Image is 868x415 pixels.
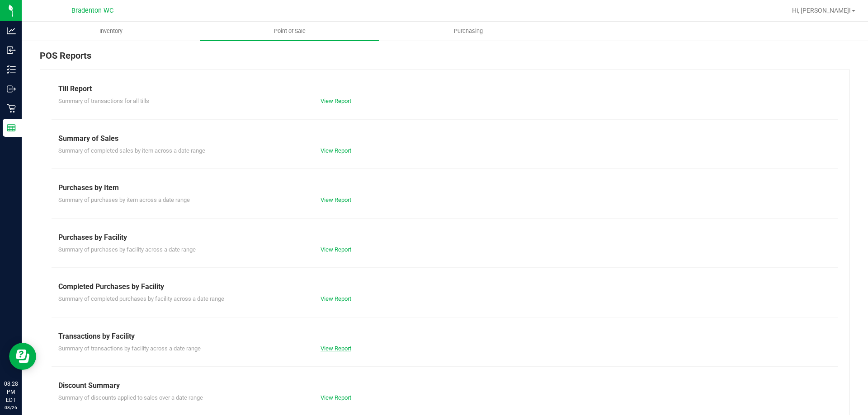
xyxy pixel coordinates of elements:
[200,22,379,41] a: Point of Sale
[7,84,16,93] inline-svg: Outbound
[321,196,351,203] a: View Report
[442,27,495,35] span: Purchasing
[58,84,831,94] div: Till Report
[40,49,850,70] div: POS Reports
[58,394,203,401] span: Summary of discounts applied to sales over a date range
[321,246,351,253] a: View Report
[7,46,16,55] inline-svg: Inbound
[321,394,351,401] a: View Report
[87,27,135,35] span: Inventory
[321,147,351,154] a: View Report
[58,246,196,253] span: Summary of purchases by facility across a date range
[7,104,16,113] inline-svg: Retail
[4,380,18,404] p: 08:28 PM EDT
[379,22,557,41] a: Purchasing
[321,98,351,104] a: View Report
[58,232,831,243] div: Purchases by Facility
[58,196,190,203] span: Summary of purchases by item across a date range
[58,331,831,342] div: Transactions by Facility
[58,345,201,352] span: Summary of transactions by facility across a date range
[321,295,351,302] a: View Report
[58,98,149,104] span: Summary of transactions for all tills
[4,404,18,411] p: 08/26
[7,26,16,35] inline-svg: Analytics
[58,133,831,144] div: Summary of Sales
[58,295,224,302] span: Summary of completed purchases by facility across a date range
[71,7,113,14] span: Bradenton WC
[9,343,36,370] iframe: Resource center
[22,22,200,41] a: Inventory
[7,123,16,132] inline-svg: Reports
[58,281,831,292] div: Completed Purchases by Facility
[58,147,205,154] span: Summary of completed sales by item across a date range
[321,345,351,352] a: View Report
[58,182,831,193] div: Purchases by Item
[792,7,851,14] span: Hi, [PERSON_NAME]!
[7,65,16,74] inline-svg: Inventory
[58,380,831,391] div: Discount Summary
[262,27,318,35] span: Point of Sale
